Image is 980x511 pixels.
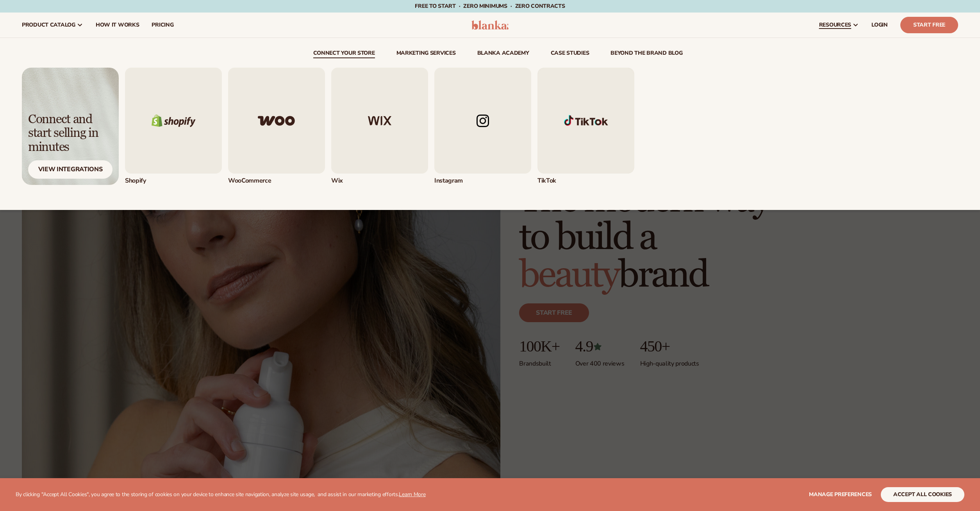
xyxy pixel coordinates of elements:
span: Free to start · ZERO minimums · ZERO contracts [415,2,565,10]
p: By clicking "Accept All Cookies", you agree to the storing of cookies on your device to enhance s... [16,491,426,498]
a: resources [813,13,865,38]
span: resources [819,22,851,28]
a: Woo commerce logo. WooCommerce [228,68,325,185]
div: 1 / 5 [125,68,222,185]
div: Wix [331,177,428,185]
span: pricing [152,22,173,28]
img: Instagram logo. [434,68,531,174]
img: Shopify logo. [125,68,222,174]
img: Wix logo. [331,68,428,174]
div: 2 / 5 [228,68,325,185]
a: Instagram logo. Instagram [434,68,531,185]
div: Instagram [434,177,531,185]
div: Connect and start selling in minutes [28,113,112,154]
button: accept all cookies [881,487,964,502]
img: Woo commerce logo. [228,68,325,174]
a: pricing [145,13,180,38]
span: product catalog [22,22,75,28]
div: 3 / 5 [331,68,428,185]
img: Shopify Image 1 [537,68,634,174]
a: Blanka Academy [477,50,529,58]
a: How It Works [89,13,146,38]
div: TikTok [537,177,634,185]
div: 5 / 5 [537,68,634,185]
a: beyond the brand blog [610,50,682,58]
img: logo [471,20,509,30]
span: LOGIN [871,22,888,28]
span: How It Works [96,22,139,28]
a: connect your store [313,50,375,58]
a: Marketing services [396,50,456,58]
a: Shopify logo. Shopify [125,68,222,185]
div: 4 / 5 [434,68,531,185]
span: Manage preferences [809,491,872,498]
a: Start Free [900,17,958,33]
a: Light background with shadow. Connect and start selling in minutes View Integrations [22,68,119,185]
a: Shopify Image 1 TikTok [537,68,634,185]
a: LOGIN [865,13,894,38]
a: product catalog [16,13,89,38]
a: case studies [551,50,589,58]
div: WooCommerce [228,177,325,185]
button: Manage preferences [809,487,872,502]
a: Wix logo. Wix [331,68,428,185]
a: Learn More [399,491,425,498]
div: View Integrations [28,160,112,179]
div: Shopify [125,177,222,185]
img: Light background with shadow. [22,68,119,185]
